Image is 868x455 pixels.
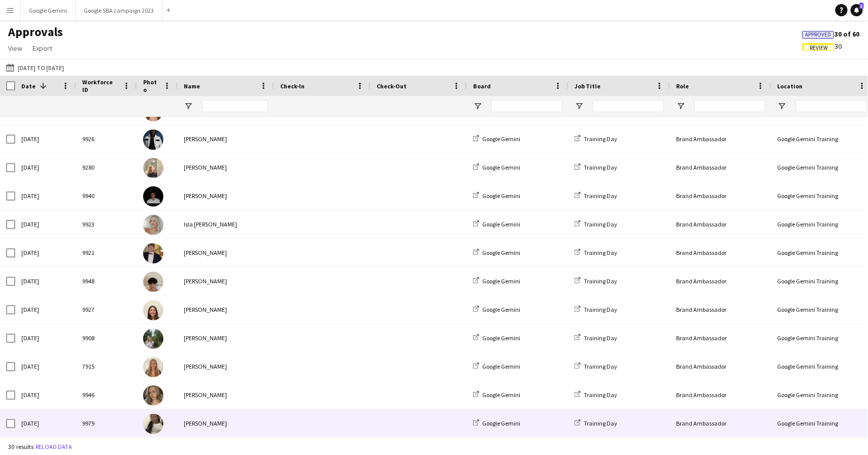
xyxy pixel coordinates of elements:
span: Google Gemini [482,363,520,370]
div: [PERSON_NAME] [178,182,274,210]
div: Brand Ambassador [670,352,772,380]
span: Training Day [584,334,617,342]
span: Training Day [584,419,617,427]
div: [PERSON_NAME] [178,352,274,380]
div: [PERSON_NAME] [178,267,274,295]
div: Brand Ambassador [670,153,772,181]
a: Google Gemini [473,220,520,228]
div: [DATE] [15,267,76,295]
div: [DATE] [15,125,76,153]
span: Google Gemini [482,249,520,256]
span: Google Gemini [482,135,520,143]
span: Photo [143,78,159,93]
a: Training Day [575,164,617,171]
span: 30 [803,42,842,51]
div: [PERSON_NAME] [178,409,274,437]
a: Training Day [575,220,617,228]
a: Training Day [575,419,617,427]
span: Training Day [584,192,617,200]
img: Tiffany Aderinto [143,158,163,178]
span: Google Gemini [482,164,520,171]
input: Role Filter Input [694,100,765,112]
span: Review [810,45,828,51]
div: 9280 [76,153,137,181]
div: [DATE] [15,296,76,323]
span: Check-Out [377,82,407,90]
div: 9948 [76,267,137,295]
span: Training Day [584,363,617,370]
button: Open Filter Menu [473,102,482,111]
a: Export [28,42,56,55]
span: Approved [806,31,831,38]
span: Board [473,82,491,90]
button: Open Filter Menu [676,102,685,111]
div: [DATE] [15,381,76,409]
a: Google Gemini [473,306,520,313]
div: [DATE] [15,409,76,437]
span: Training Day [584,135,617,143]
input: Board Filter Input [491,100,562,112]
div: 9921 [76,239,137,267]
span: Name [184,82,200,90]
a: Training Day [575,192,617,200]
div: 9926 [76,125,137,153]
span: Google Gemini [482,277,520,285]
span: Training Day [584,249,617,256]
span: Export [32,44,52,53]
div: 9940 [76,182,137,210]
span: Training Day [584,306,617,313]
input: Job Title Filter Input [593,100,664,112]
button: Google SBA campaign 2023 [76,1,162,20]
a: Google Gemini [473,249,520,256]
input: Name Filter Input [202,100,268,112]
span: Google Gemini [482,334,520,342]
div: 7915 [76,352,137,380]
div: Brand Ambassador [670,409,772,437]
span: View [8,44,22,53]
div: [PERSON_NAME] [178,296,274,323]
a: Google Gemini [473,363,520,370]
div: 9927 [76,296,137,323]
img: Isla Mercer [143,215,163,235]
a: Training Day [575,277,617,285]
img: Joe Furlong [143,186,163,207]
div: Brand Ambassador [670,267,772,295]
img: Ellie Wilkinson [143,300,163,320]
img: Madeleine Blamphin [143,357,163,377]
a: Google Gemini [473,277,520,285]
span: 30 of 60 [803,29,860,39]
img: Olivia Connachan [143,385,163,406]
div: [PERSON_NAME] [178,381,274,409]
img: Ethan Edwards [143,243,163,264]
div: Brand Ambassador [670,324,772,352]
a: Google Gemini [473,391,520,399]
div: Brand Ambassador [670,182,772,210]
div: Brand Ambassador [670,296,772,323]
div: Brand Ambassador [670,239,772,267]
button: Open Filter Menu [575,102,584,111]
div: [PERSON_NAME] [178,324,274,352]
span: Training Day [584,164,617,171]
div: [PERSON_NAME] [178,239,274,267]
a: Google Gemini [473,135,520,143]
span: Training Day [584,220,617,228]
div: 9979 [76,409,137,437]
a: View [4,42,26,55]
div: [PERSON_NAME] [178,125,274,153]
div: [DATE] [15,210,76,238]
a: Google Gemini [473,164,520,171]
div: [DATE] [15,352,76,380]
div: [DATE] [15,239,76,267]
button: Reload data [34,441,74,452]
input: Location Filter Input [796,100,867,112]
span: Google Gemini [482,419,520,427]
span: Location [778,82,803,90]
img: Mary King [143,414,163,434]
span: 2 [859,3,864,9]
div: Brand Ambassador [670,381,772,409]
span: Date [21,82,36,90]
a: Google Gemini [473,192,520,200]
span: Job Title [575,82,600,90]
button: Open Filter Menu [778,102,787,111]
img: Tyrelle Musa [143,129,163,150]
